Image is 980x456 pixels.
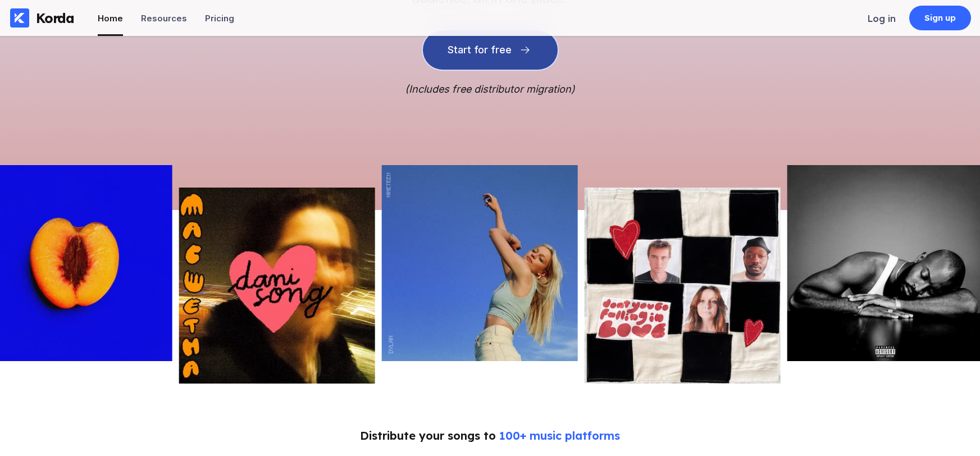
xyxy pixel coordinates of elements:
[141,13,187,24] div: Resources
[405,83,575,95] i: (Includes free distributor migration)
[382,165,578,361] img: Picture of the author
[909,6,971,30] a: Sign up
[924,12,956,24] div: Sign up
[499,428,620,443] span: 100+ music platforms
[448,44,512,56] div: Start for free
[179,188,375,384] img: Picture of the author
[585,188,781,384] img: Picture of the author
[423,30,558,70] button: Start for free
[360,428,620,443] div: Distribute your songs to
[36,10,74,26] div: Korda
[205,13,234,24] div: Pricing
[868,13,896,24] div: Log in
[98,13,123,24] div: Home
